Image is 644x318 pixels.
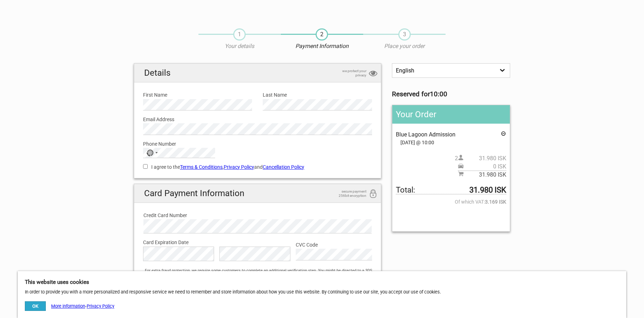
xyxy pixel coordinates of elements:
[398,28,411,41] span: 3
[141,267,381,291] div: For extra fraud protection, we require some customers to complete an additional verification step...
[143,163,372,171] label: I agree to the , and
[281,42,363,50] p: Payment Information
[396,186,506,194] span: Total to be paid
[430,90,447,98] strong: 10:00
[464,155,506,162] span: 31.980 ISK
[455,155,506,162] span: 2 person(s)
[392,105,510,124] h2: Your Order
[363,42,446,50] p: Place your order
[18,271,626,318] div: In order to provide you with a more personalized and responsive service we need to remember and s...
[392,90,510,98] h3: Reserved for
[396,198,506,206] span: Of which VAT:
[134,64,381,82] h2: Details
[331,69,366,77] span: we protect your privacy
[296,241,372,249] label: CVC Code
[224,164,254,170] a: Privacy Policy
[143,211,372,219] label: Credit Card Number
[25,301,114,311] div: -
[331,189,366,198] span: secure payment 256bit encryption
[51,303,85,309] a: More information
[25,301,46,311] button: OK
[464,163,506,171] span: 0 ISK
[263,91,372,99] label: Last Name
[143,140,372,148] label: Phone Number
[485,198,506,206] strong: 3.169 ISK
[469,186,506,194] strong: 31.980 ISK
[263,164,304,170] a: Cancellation Policy
[198,42,281,50] p: Your details
[369,69,377,79] i: privacy protection
[25,278,619,286] h5: This website uses cookies
[369,189,377,199] i: 256bit encryption
[134,184,381,203] h2: Card Payment Information
[464,171,506,179] span: 31.980 ISK
[143,115,372,123] label: Email Address
[458,171,506,179] span: Subtotal
[143,238,372,246] label: Card Expiration Date
[458,163,506,171] span: Pickup price
[396,139,506,146] span: [DATE] @ 10:00
[143,91,252,99] label: First Name
[180,164,223,170] a: Terms & Conditions
[233,28,246,41] span: 1
[316,28,328,41] span: 2
[87,303,114,309] a: Privacy Policy
[396,131,455,138] span: Blue Lagoon Admission
[143,148,161,157] button: Selected country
